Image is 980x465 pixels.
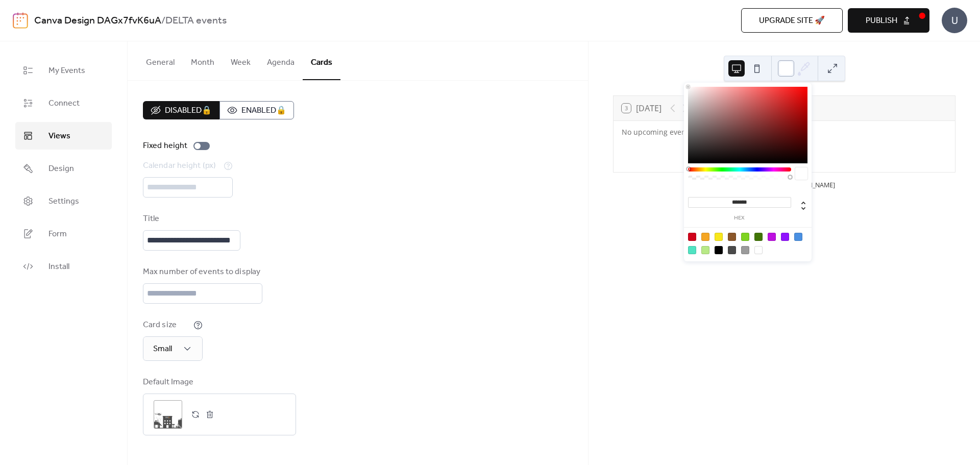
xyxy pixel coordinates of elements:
[48,261,69,273] span: Install
[15,57,112,84] a: My Events
[161,11,165,31] b: /
[138,41,183,79] button: General
[143,140,187,152] div: Fixed height
[781,233,789,241] div: #9013FE
[15,253,112,280] a: Install
[15,89,112,117] a: Connect
[165,11,227,31] b: DELTA events
[154,400,182,429] div: ;
[183,41,223,79] button: Month
[942,8,967,33] div: U
[622,127,776,137] div: No upcoming events
[259,41,303,79] button: Agenda
[15,187,112,215] a: Settings
[223,41,259,79] button: Week
[303,41,340,80] button: Cards
[759,15,825,27] span: Upgrade site 🚀
[866,15,897,27] span: Publish
[34,11,161,31] a: Canva Design DAGx7fvK6uA
[15,155,112,182] a: Design
[15,122,112,150] a: Views
[688,215,791,221] label: hex
[143,376,294,388] div: Default Image
[741,233,749,241] div: #7ED321
[701,246,709,254] div: #B8E986
[848,8,929,33] button: Publish
[153,341,172,357] span: Small
[794,233,802,241] div: #4A90E2
[701,233,709,241] div: #F5A623
[13,12,28,29] img: logo
[48,65,85,77] span: My Events
[48,228,67,240] span: Form
[688,233,696,241] div: #D0021B
[48,130,70,142] span: Views
[143,319,191,331] div: Card size
[728,233,736,241] div: #8B572A
[741,246,749,254] div: #9B9B9B
[768,233,776,241] div: #BD10E0
[754,246,763,254] div: #FFFFFF
[715,246,723,254] div: #000000
[728,246,736,254] div: #4A4A4A
[741,8,843,33] button: Upgrade site 🚀
[143,266,260,278] div: Max number of events to display
[48,163,74,175] span: Design
[15,220,112,248] a: Form
[688,246,696,254] div: #50E3C2
[715,233,723,241] div: #F8E71C
[48,195,79,208] span: Settings
[143,213,238,225] div: Title
[48,97,80,110] span: Connect
[754,233,763,241] div: #417505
